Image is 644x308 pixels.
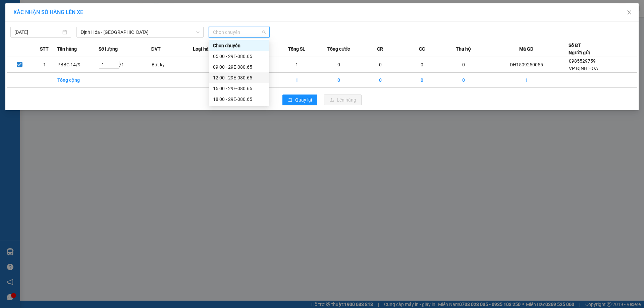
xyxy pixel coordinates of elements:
[213,74,265,81] div: 12:00 - 29E-080.65
[295,96,312,104] span: Quay lại
[288,98,292,103] span: rollback
[213,96,265,103] div: 18:00 - 29E-080.65
[32,57,57,73] td: 1
[8,46,117,57] b: GỬI : VP [PERSON_NAME]
[282,95,317,105] button: rollbackQuay lại
[99,45,118,53] span: Số lượng
[213,85,265,92] div: 15:00 - 29E-080.65
[484,73,569,88] td: 1
[57,45,77,53] span: Tên hàng
[193,45,214,53] span: Loại hàng
[360,57,401,73] td: 0
[213,27,266,37] span: Chọn chuyến
[213,53,265,60] div: 05:00 - 29E-080.65
[8,8,59,42] img: logo.jpg
[401,57,443,73] td: 0
[63,16,280,25] li: 271 - [PERSON_NAME] - [GEOGRAPHIC_DATA] - [GEOGRAPHIC_DATA]
[484,57,569,73] td: DH1509250055
[327,45,350,53] span: Tổng cước
[377,45,383,53] span: CR
[324,95,362,105] button: uploadLên hàng
[569,42,590,56] div: Số ĐT Người gửi
[288,45,305,53] span: Tổng SL
[57,73,99,88] td: Tổng cộng
[620,3,639,22] button: Close
[213,63,265,71] div: 09:00 - 29E-080.65
[443,57,484,73] td: 0
[40,45,49,53] span: STT
[13,9,83,15] span: XÁC NHẬN SỐ HÀNG LÊN XE
[318,57,360,73] td: 0
[276,73,318,88] td: 1
[627,10,632,15] span: close
[209,40,269,51] div: Chọn chuyến
[360,73,401,88] td: 0
[569,66,598,71] span: VP ĐỊNH HOÁ
[151,57,193,73] td: Bất kỳ
[419,45,425,53] span: CC
[193,57,234,73] td: ---
[99,57,151,73] td: / 1
[151,45,161,53] span: ĐVT
[276,57,318,73] td: 1
[196,30,200,34] span: down
[318,73,360,88] td: 0
[443,73,484,88] td: 0
[80,27,200,37] span: Định Hóa - Thái Nguyên
[57,57,99,73] td: PBBC 14/9
[401,73,443,88] td: 0
[14,28,61,36] input: 15/09/2025
[519,45,533,53] span: Mã GD
[569,58,596,64] span: 0985529759
[213,42,265,49] div: Chọn chuyến
[456,45,471,53] span: Thu hộ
